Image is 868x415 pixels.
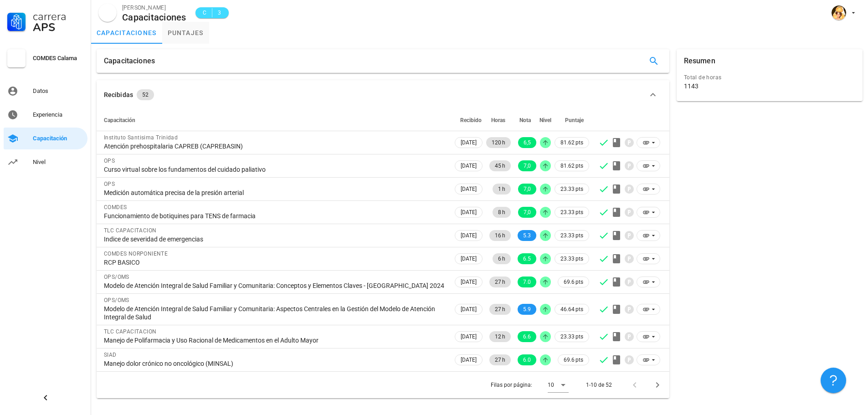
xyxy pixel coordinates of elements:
[523,354,531,365] span: 6.0
[453,109,484,131] th: Recibido
[495,160,505,171] span: 45 h
[523,304,531,315] span: 5.9
[33,22,84,33] div: APS
[498,207,505,218] span: 8 h
[495,230,505,241] span: 16 h
[498,184,505,195] span: 1 h
[560,161,583,170] span: 81.62 pts
[524,160,531,171] span: 7,0
[98,4,117,22] div: avatar
[104,181,115,187] span: OPS
[586,381,612,389] div: 1-10 de 52
[461,231,477,241] span: [DATE]
[513,109,538,131] th: Nota
[491,117,505,123] span: Horas
[523,253,531,264] span: 6.5
[553,109,591,131] th: Puntaje
[491,372,569,398] div: Filas por página:
[460,117,482,123] span: Recibido
[104,305,446,321] div: Modelo de Atención Integral de Salud Familiar y Comunitaria: Aspectos Centrales en la Gestión del...
[4,104,87,126] a: Experiencia
[548,378,569,392] div: 10Filas por página:
[560,254,583,263] span: 23.33 pts
[97,109,453,131] th: Capacitación
[162,22,209,44] a: puntajes
[104,235,446,243] div: Indice de severidad de emergencias
[201,8,208,17] span: C
[649,377,666,393] button: Página siguiente
[122,12,186,22] div: Capacitaciones
[33,87,84,95] div: Datos
[104,158,115,164] span: OPS
[461,304,477,314] span: [DATE]
[538,109,553,131] th: Nivel
[560,332,583,341] span: 23.33 pts
[495,277,505,287] span: 27 h
[33,135,84,142] div: Capacitación
[524,207,531,218] span: 7,0
[4,80,87,102] a: Datos
[484,109,513,131] th: Horas
[4,151,87,173] a: Nivel
[684,49,715,73] div: Resumen
[104,212,446,220] div: Funcionamiento de botiquines para TENS de farmacia
[104,258,446,266] div: RCP BASICO
[565,117,584,123] span: Puntaje
[523,331,531,342] span: 6.6
[461,138,477,148] span: [DATE]
[33,55,84,62] div: COMDES Calama
[104,165,446,174] div: Curso virtual sobre los fundamentos del cuidado paliativo
[91,22,162,44] a: capacitaciones
[461,207,477,217] span: [DATE]
[548,381,554,389] div: 10
[33,11,84,22] div: Carrera
[104,142,446,150] div: Atención prehospitalaria CAPREB (CAPREBASIN)
[523,277,531,287] span: 7.0
[142,89,149,100] span: 52
[104,49,155,73] div: Capacitaciones
[684,82,699,90] div: 1143
[461,355,477,365] span: [DATE]
[104,352,117,358] span: SIAD
[104,328,156,335] span: TLC CAPACITACION
[519,117,531,123] span: Nota
[216,8,223,17] span: 3
[104,336,446,344] div: Manejo de Polifarmacia y Uso Racional de Medicamentos en el Adulto Mayor
[104,282,446,290] div: Modelo de Atención Integral de Salud Familiar y Comunitaria: Conceptos y Elementos Claves - [GEOG...
[104,359,446,368] div: Manejo dolor crónico no oncológico (MINSAL)
[560,184,583,194] span: 23.33 pts
[498,253,505,264] span: 6 h
[104,297,129,303] span: OPS/OMS
[832,5,846,20] div: avatar
[104,227,156,234] span: TLC CAPACITACION
[461,161,477,171] span: [DATE]
[524,184,531,195] span: 7,0
[495,354,505,365] span: 27 h
[97,80,669,109] button: Recibidas 52
[33,111,84,118] div: Experiencia
[564,355,583,364] span: 69.6 pts
[495,304,505,315] span: 27 h
[539,117,551,123] span: Nivel
[461,332,477,342] span: [DATE]
[564,277,583,287] span: 69.6 pts
[560,138,583,147] span: 81.62 pts
[4,128,87,149] a: Capacitación
[122,3,186,12] div: [PERSON_NAME]
[560,305,583,314] span: 46.64 pts
[560,208,583,217] span: 23.33 pts
[104,134,178,141] span: Instituto Santisima Trinidad
[461,277,477,287] span: [DATE]
[524,137,531,148] span: 6,5
[492,137,505,148] span: 120 h
[104,90,133,100] div: Recibidas
[104,117,135,123] span: Capacitación
[33,159,84,166] div: Nivel
[461,254,477,264] span: [DATE]
[104,251,168,257] span: COMDES NORPONIENTE
[461,184,477,194] span: [DATE]
[104,189,446,197] div: Medición automática precisa de la presión arterial
[560,231,583,240] span: 23.33 pts
[495,331,505,342] span: 12 h
[104,274,129,280] span: OPS/OMS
